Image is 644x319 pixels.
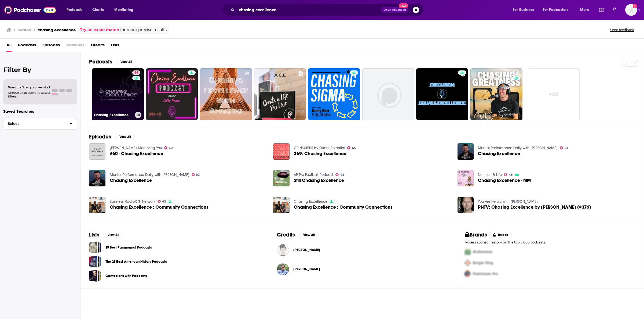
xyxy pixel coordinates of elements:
h2: Credits [277,231,295,238]
a: CONSISTENT by Primal Potential [294,146,345,150]
span: Podcasts [67,6,82,14]
img: Chasing Excellence [89,170,105,186]
span: Chasing Excellence [110,178,152,183]
a: Mental Performance Daily with Brian Cain [478,146,558,150]
img: User Profile [625,4,637,16]
img: 369: Chasing Excellence [273,143,290,160]
a: Patrick Cummings [293,248,320,252]
span: Still Chasing Excellence [294,178,344,183]
span: Choose a tab above to access filters. [8,91,50,98]
button: View All [116,59,136,65]
a: #60 - Chasing Excellence [110,151,163,156]
input: Search podcasts, credits, & more... [237,6,381,14]
span: Charts [92,6,104,14]
button: Patrick CummingsPatrick Cummings [277,241,447,258]
a: Try an exact match [80,27,119,33]
img: Chasing Excellence : Community Connections [89,197,105,213]
a: 4 [512,70,518,75]
span: For Podcasters [543,6,569,14]
a: 45 [504,173,513,176]
button: View All [299,232,319,238]
button: Send feedback [609,28,635,32]
span: 42 [162,200,166,203]
a: CreditsView All [277,231,319,238]
a: Credits [91,41,105,52]
a: Ben Bergeron [277,263,289,275]
span: Podcasts [18,41,36,52]
a: EpisodesView All [89,133,135,140]
img: Chasing Excellence [458,143,474,160]
span: Episodes [42,41,60,52]
div: Search podcasts, credits, & more... [227,4,429,16]
a: Chasing Excellence - MM [458,170,474,186]
button: open menu [539,6,576,14]
a: Patrick Cummings [277,244,289,256]
span: Networks [66,41,84,52]
span: for more precise results [120,27,167,33]
span: Burger King [473,261,493,265]
a: ListsView All [89,231,123,238]
a: 15 Best Paranormal Podcasts [105,245,152,250]
a: 369: Chasing Excellence [294,151,346,156]
a: Chasing Excellence [294,199,327,204]
button: Show profile menu [625,4,637,16]
a: Charts [89,6,107,14]
h2: Podcasts [89,58,112,65]
span: Select [3,122,65,125]
span: Want to filter your results? [8,85,50,89]
a: The 21 Best American History Podcasts [89,256,101,268]
a: Show notifications dropdown [610,5,619,14]
a: 45 [335,173,344,176]
h3: Chasing Excellence [94,113,133,117]
img: PNTV: Chasing Excellence by Ben Bergeron (#376) [458,197,474,213]
a: Chasing Excellence : Community Connections [294,205,393,209]
span: 45 [340,174,344,176]
a: Chasing Excellence : Community Connections [110,205,208,209]
a: 53 [560,146,568,149]
a: Mental Performance Daily with Brian Cain [110,172,189,177]
span: More [580,6,589,14]
img: Third Pro Logo [463,268,473,279]
h2: Lists [89,231,99,238]
span: 53 [565,147,568,149]
a: PNTV: Chasing Excellence by Ben Bergeron (#376) [478,205,591,209]
a: AP Pro Football Podcast [294,172,333,177]
span: Logged in as nicole.koremenos [625,4,637,16]
span: Monitoring [114,6,133,14]
button: View All [115,134,135,140]
span: McDonalds [473,250,492,254]
a: Chasing Excellence - MM [478,178,531,183]
a: Comedians with Podcasts [89,270,101,282]
img: Second Pro Logo [463,257,473,268]
img: #60 - Chasing Excellence [89,143,105,160]
a: 60 [164,146,173,149]
span: For Business [513,6,534,14]
a: Chasing Excellence [478,151,520,156]
a: PodcastsView All [89,58,136,65]
span: Lists [111,41,119,52]
img: Chasing Excellence : Community Connections [273,197,290,213]
a: 15 Best Paranormal Podcasts [89,241,101,253]
svg: Add a profile image [633,4,637,8]
img: Still Chasing Excellence [273,170,290,186]
span: Open Advanced [384,9,406,11]
a: Business RadioX ® Network [110,199,155,204]
h3: chasing excellence [38,27,76,32]
span: 65 [352,147,356,149]
a: 53 [192,173,200,176]
span: 45 [509,174,513,176]
span: 60 [169,147,173,149]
